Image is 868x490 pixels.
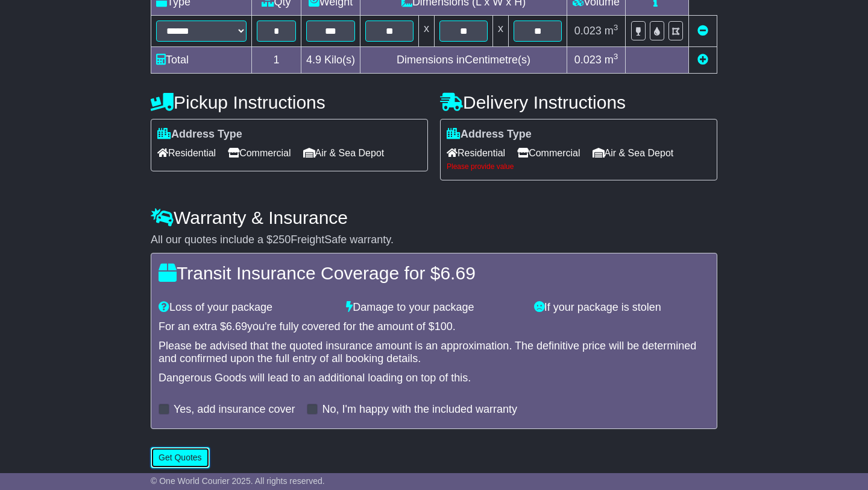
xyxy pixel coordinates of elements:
[605,54,618,66] span: m
[159,263,709,283] h4: Transit Insurance Coverage for $
[614,52,618,61] sup: 3
[697,54,708,66] a: Add new item
[159,372,709,385] div: Dangerous Goods will lead to an additional loading on top of this.
[447,144,505,162] span: Residential
[440,263,475,283] span: 6.69
[301,46,360,73] td: Kilo(s)
[174,403,295,416] label: Yes, add insurance cover
[151,46,252,73] td: Total
[306,54,321,66] span: 4.9
[447,128,532,141] label: Address Type
[157,144,216,162] span: Residential
[151,92,428,112] h4: Pickup Instructions
[528,301,715,314] div: If your package is stolen
[360,46,567,73] td: Dimensions in Centimetre(s)
[517,144,580,162] span: Commercial
[252,46,301,73] td: 1
[322,403,517,416] label: No, I'm happy with the included warranty
[447,162,711,171] div: Please provide value
[435,320,453,332] span: 100
[340,301,527,314] div: Damage to your package
[605,25,618,37] span: m
[493,15,509,46] td: x
[159,320,709,334] div: For an extra $ you're fully covered for the amount of $ .
[226,320,247,332] span: 6.69
[574,25,602,37] span: 0.023
[593,144,674,162] span: Air & Sea Depot
[153,301,340,314] div: Loss of your package
[159,340,709,366] div: Please be advised that the quoted insurance amount is an approximation. The definitive price will...
[303,144,385,162] span: Air & Sea Depot
[157,128,242,141] label: Address Type
[151,447,210,468] button: Get Quotes
[151,208,717,227] h4: Warranty & Insurance
[440,92,717,112] h4: Delivery Instructions
[272,234,291,246] span: 250
[697,25,708,37] a: Remove this item
[419,15,435,46] td: x
[228,144,291,162] span: Commercial
[151,234,717,247] div: All our quotes include a $ FreightSafe warranty.
[614,23,618,32] sup: 3
[574,54,602,66] span: 0.023
[151,476,325,486] span: © One World Courier 2025. All rights reserved.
